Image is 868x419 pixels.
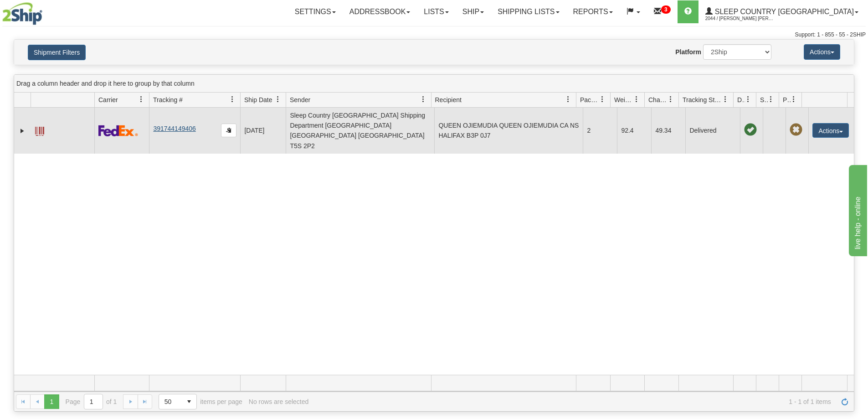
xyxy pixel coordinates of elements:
a: 391744149406 [153,125,195,132]
a: Ship Date filter column settings [270,92,286,107]
a: Weight filter column settings [629,92,644,107]
td: 49.34 [651,108,685,154]
a: Tracking Status filter column settings [718,92,733,107]
span: Weight [614,95,633,104]
span: select [182,394,196,409]
a: Sleep Country [GEOGRAPHIC_DATA] 2044 / [PERSON_NAME] [PERSON_NAME] [699,0,865,23]
img: logo2044.jpg [2,2,42,25]
span: Tracking Status [683,95,722,104]
a: Shipping lists [491,0,566,23]
a: Tracking # filter column settings [225,92,240,107]
span: Ship Date [244,95,272,104]
span: Sender [290,95,310,104]
span: Packages [580,95,599,104]
button: Actions [812,123,849,138]
input: Page 1 [84,394,103,409]
img: 2 - FedEx Express® [98,125,138,136]
span: Pickup Not Assigned [790,124,802,136]
label: Platform [675,47,701,57]
td: 92.4 [617,108,651,154]
a: Delivery Status filter column settings [740,92,756,107]
a: 3 [647,0,678,23]
span: Sleep Country [GEOGRAPHIC_DATA] [713,8,854,16]
td: [DATE] [240,108,286,154]
div: grid grouping header [14,75,854,93]
span: items per page [159,394,242,409]
td: 2 [583,108,617,154]
span: 50 [164,397,176,406]
a: Recipient filter column settings [560,92,576,107]
div: No rows are selected [249,398,309,405]
span: 2044 / [PERSON_NAME] [PERSON_NAME] [705,14,774,23]
a: Refresh [837,394,852,409]
a: Addressbook [343,0,417,23]
span: 1 - 1 of 1 items [315,398,831,405]
a: Packages filter column settings [595,92,610,107]
span: Charge [648,95,668,104]
a: Sender filter column settings [416,92,431,107]
span: Delivery Status [737,95,745,104]
span: Tracking # [153,95,183,104]
a: Reports [566,0,620,23]
a: Expand [18,126,27,135]
span: Page 1 [44,394,59,409]
td: Sleep Country [GEOGRAPHIC_DATA] Shipping Department [GEOGRAPHIC_DATA] [GEOGRAPHIC_DATA] [GEOGRAPH... [286,108,434,154]
div: Support: 1 - 855 - 55 - 2SHIP [2,31,866,39]
a: Pickup Status filter column settings [786,92,801,107]
a: Settings [288,0,343,23]
a: Lists [417,0,455,23]
iframe: chat widget [847,163,867,256]
a: Ship [456,0,491,23]
span: Page of 1 [66,394,117,409]
span: Recipient [435,95,462,104]
a: Carrier filter column settings [134,92,149,107]
button: Actions [804,44,840,60]
button: Shipment Filters [28,45,86,60]
td: QUEEN OJIEMUDIA QUEEN OJIEMUDIA CA NS HALIFAX B3P 0J7 [434,108,583,154]
a: Charge filter column settings [663,92,678,107]
td: Delivered [685,108,740,154]
a: Label [35,123,44,137]
span: Shipment Issues [760,95,768,104]
span: Page sizes drop down [159,394,197,409]
div: live help - online [7,5,84,16]
button: Copy to clipboard [221,124,236,137]
a: Shipment Issues filter column settings [763,92,779,107]
span: On time [744,124,757,136]
span: Pickup Status [783,95,791,104]
sup: 3 [661,5,671,14]
span: Carrier [98,95,118,104]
